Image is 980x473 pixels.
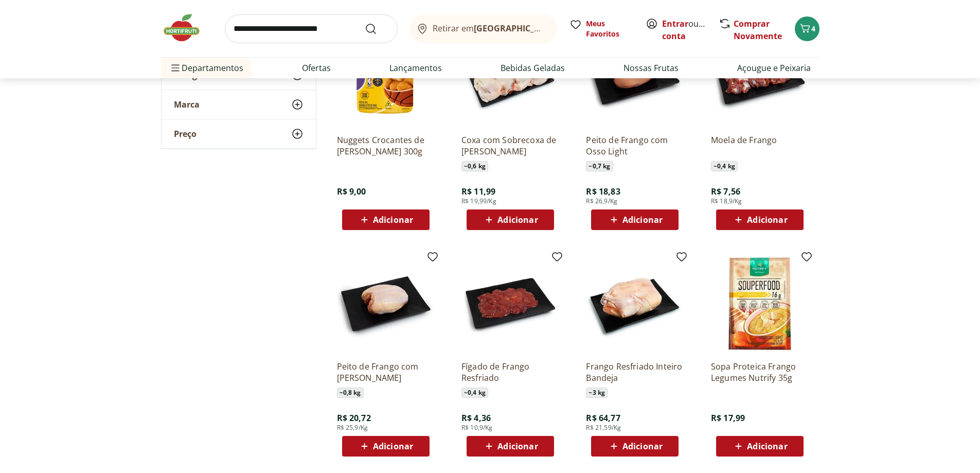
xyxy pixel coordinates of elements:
[501,62,565,74] a: Bebidas Geladas
[795,16,819,41] button: Carrinho
[302,62,331,74] a: Ofertas
[586,361,684,383] a: Frango Resfriado Inteiro Bandeja
[373,442,413,450] span: Adicionar
[461,388,488,398] span: ~ 0,4 kg
[461,361,559,383] a: Fígado de Frango Resfriado
[461,134,559,157] a: Coxa com Sobrecoxa de [PERSON_NAME]
[711,186,740,197] span: R$ 7,56
[586,255,684,353] img: Frango Resfriado Inteiro Bandeja
[623,62,679,74] a: Nossas Frutas
[662,18,688,29] a: Entrar
[461,161,488,171] span: ~ 0,6 kg
[586,412,620,424] span: R$ 64,77
[711,134,809,157] a: Moela de Frango
[586,186,620,197] span: R$ 18,83
[622,216,663,224] span: Adicionar
[433,24,546,33] span: Retirar em
[711,255,809,353] img: Sopa Proteica Frango Legumes Nutrify 35g
[586,134,684,157] a: Peito de Frango com Osso Light
[389,62,442,74] a: Lançamentos
[373,216,413,224] span: Adicionar
[497,442,538,450] span: Adicionar
[162,119,316,148] button: Preço
[337,186,366,197] span: R$ 9,00
[161,12,212,43] img: Hortifruti
[747,442,787,450] span: Adicionar
[461,424,493,432] span: R$ 10,9/Kg
[337,134,435,157] a: Nuggets Crocantes de [PERSON_NAME] 300g
[461,197,496,205] span: R$ 19,99/Kg
[586,424,621,432] span: R$ 21,59/Kg
[591,436,679,457] button: Adicionar
[342,209,430,230] button: Adicionar
[811,24,815,33] span: 4
[461,186,495,197] span: R$ 11,99
[586,197,617,205] span: R$ 26,9/Kg
[337,412,371,424] span: R$ 20,72
[410,14,557,43] button: Retirar em[GEOGRAPHIC_DATA]/[GEOGRAPHIC_DATA]
[747,216,787,224] span: Adicionar
[174,99,200,110] span: Marca
[591,209,679,230] button: Adicionar
[716,436,804,457] button: Adicionar
[169,56,243,80] span: Departamentos
[337,424,368,432] span: R$ 25,9/Kg
[734,18,782,42] a: Comprar Novamente
[586,161,613,171] span: ~ 0,7 kg
[342,436,430,457] button: Adicionar
[467,436,554,457] button: Adicionar
[162,90,316,119] button: Marca
[337,361,435,383] a: Peito de Frango com [PERSON_NAME]
[711,412,745,424] span: R$ 17,99
[586,19,633,39] span: Meus Favoritos
[461,412,491,424] span: R$ 4,36
[737,62,811,74] a: Açougue e Peixaria
[169,56,182,80] button: Menu
[365,23,389,35] button: Submit Search
[337,388,364,398] span: ~ 0,8 kg
[622,442,663,450] span: Adicionar
[569,19,633,39] a: Meus Favoritos
[711,197,742,205] span: R$ 18,9/Kg
[174,129,197,139] span: Preço
[662,17,708,42] span: ou
[711,161,738,171] span: ~ 0,4 kg
[225,14,398,43] input: search
[716,209,804,230] button: Adicionar
[497,216,538,224] span: Adicionar
[474,23,647,34] b: [GEOGRAPHIC_DATA]/[GEOGRAPHIC_DATA]
[461,255,559,353] img: Fígado de Frango Resfriado
[586,388,608,398] span: ~ 3 kg
[337,255,435,353] img: Peito de Frango com Osso
[467,209,554,230] button: Adicionar
[711,361,809,383] a: Sopa Proteica Frango Legumes Nutrify 35g
[662,18,719,42] a: Criar conta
